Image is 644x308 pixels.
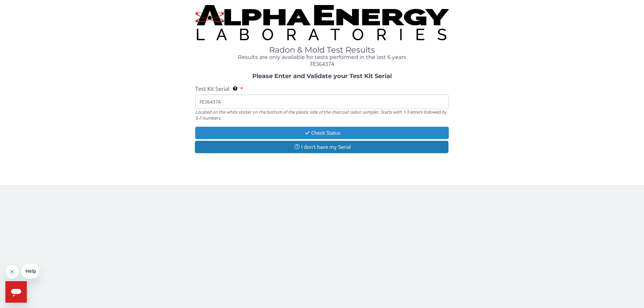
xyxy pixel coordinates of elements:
iframe: Message from company [21,264,39,279]
h1: Radon & Mold Test Results [195,46,449,54]
button: Check Status [195,127,449,139]
iframe: Button to launch messaging window [5,281,27,303]
span: FE364374 [310,60,334,68]
img: TightCrop.jpg [195,5,449,40]
iframe: Close message [5,265,19,279]
button: I don't have my Serial [195,141,448,153]
span: Test Kit Serial [195,85,229,93]
div: Located on the white sticker on the bottom of the plastic side of the charcoal radon sampler. Sta... [195,109,449,121]
strong: Please Enter and Validate your Test Kit Serial [252,72,392,80]
h4: Results are only available for tests performed in the last 6 years [195,54,449,60]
